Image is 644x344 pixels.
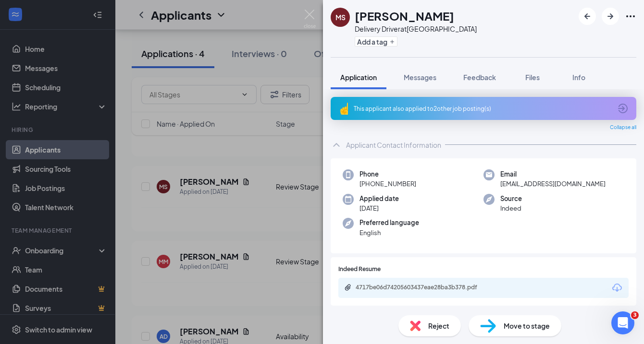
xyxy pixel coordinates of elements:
[340,73,377,82] span: Application
[359,179,416,189] span: [PHONE_NUMBER]
[500,169,606,179] span: Email
[428,320,449,331] span: Reject
[500,203,522,213] span: Indeed
[344,284,352,291] svg: Paperclip
[335,12,346,22] div: MS
[359,203,399,213] span: [DATE]
[354,105,611,113] div: This applicant also applied to 2 other job posting(s)
[611,282,623,294] svg: Download
[579,8,596,25] button: ArrowLeftNew
[625,11,636,22] svg: Ellipses
[504,320,550,331] span: Move to stage
[500,194,522,203] span: Source
[602,8,619,25] button: ArrowRight
[346,140,441,150] div: Applicant Contact Information
[605,11,616,22] svg: ArrowRight
[359,169,416,179] span: Phone
[356,284,490,291] div: 4717be06d74205603437eae28ba3b378.pdf
[355,24,477,34] div: Delivery Driver at [GEOGRAPHIC_DATA]
[404,73,436,82] span: Messages
[355,8,454,24] h1: [PERSON_NAME]
[582,11,593,22] svg: ArrowLeftNew
[525,73,540,82] span: Files
[572,73,585,82] span: Info
[611,311,634,334] iframe: Intercom live chat
[463,73,496,82] span: Feedback
[355,36,397,47] button: PlusAdd a tag
[359,194,399,203] span: Applied date
[338,265,381,274] span: Indeed Resume
[389,39,395,45] svg: Plus
[631,311,639,319] span: 3
[359,218,419,227] span: Preferred language
[359,228,419,237] span: English
[610,124,636,131] span: Collapse all
[344,284,500,293] a: Paperclip4717be06d74205603437eae28ba3b378.pdf
[617,103,629,114] svg: ArrowCircle
[331,139,342,151] svg: ChevronUp
[500,179,606,189] span: [EMAIL_ADDRESS][DOMAIN_NAME]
